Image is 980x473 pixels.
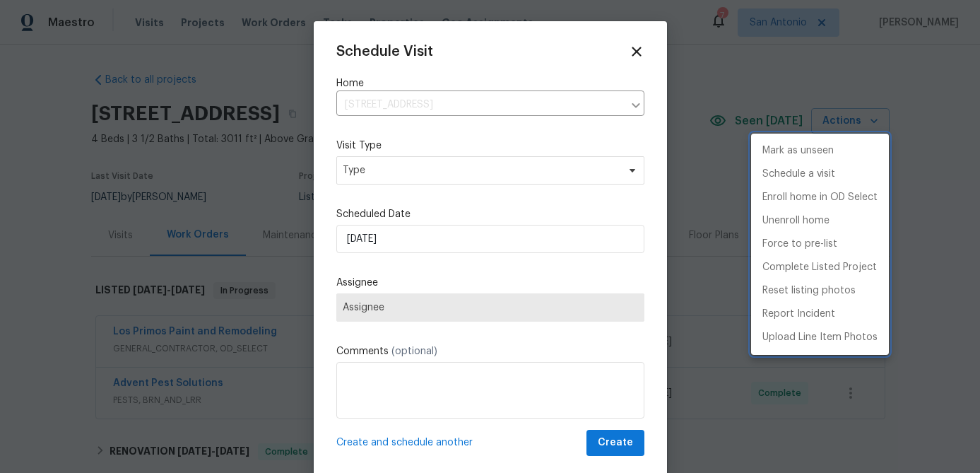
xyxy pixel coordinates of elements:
[762,284,856,298] p: Reset listing photos
[762,260,877,275] p: Complete Listed Project
[762,144,834,158] p: Mark as unseen
[762,307,835,322] p: Report Incident
[762,330,878,345] p: Upload Line Item Photos
[762,167,835,182] p: Schedule a visit
[762,237,837,252] p: Force to pre-list
[762,214,830,228] p: Unenroll home
[762,190,878,205] p: Enroll home in OD Select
